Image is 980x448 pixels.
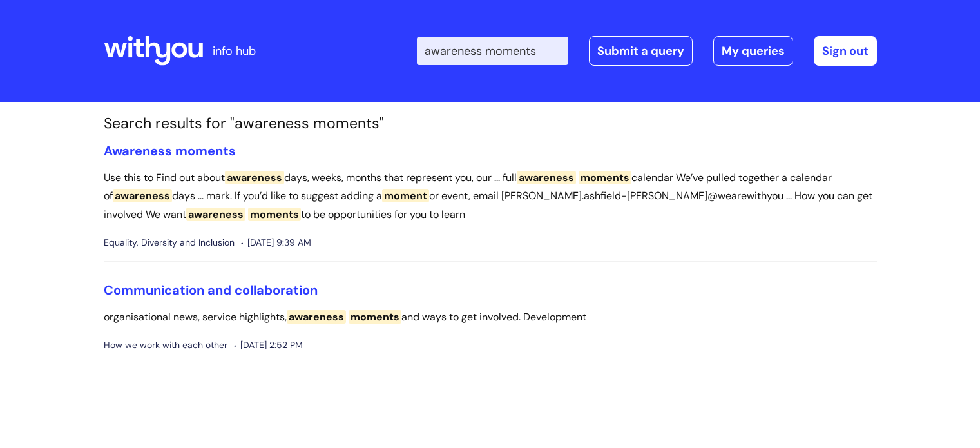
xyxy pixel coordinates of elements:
[713,36,793,66] a: My queries
[104,142,172,159] span: Awareness
[104,142,236,159] a: Awareness moments
[417,36,877,66] div: | -
[104,337,227,353] span: How we work with each other
[225,171,284,184] span: awareness
[589,36,693,66] a: Submit a query
[104,235,235,251] span: Equality, Diversity and Inclusion
[104,308,877,327] p: organisational news, service highlights, and ways to get involved. Development
[579,171,631,184] span: moments
[213,41,256,61] p: info hub
[349,310,401,324] span: moments
[517,171,576,184] span: awareness
[234,337,303,353] span: [DATE] 2:52 PM
[104,115,877,133] h1: Search results for "awareness moments"
[382,189,429,202] span: moment
[113,189,172,202] span: awareness
[186,208,245,221] span: awareness
[104,169,877,224] p: Use this to Find out about days, weeks, months that represent you, our ... full calendar We’ve pu...
[417,37,568,65] input: Search
[241,235,311,251] span: [DATE] 9:39 AM
[287,310,346,324] span: awareness
[248,208,301,221] span: moments
[175,142,236,159] span: moments
[814,36,877,66] a: Sign out
[104,282,318,298] a: Communication and collaboration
